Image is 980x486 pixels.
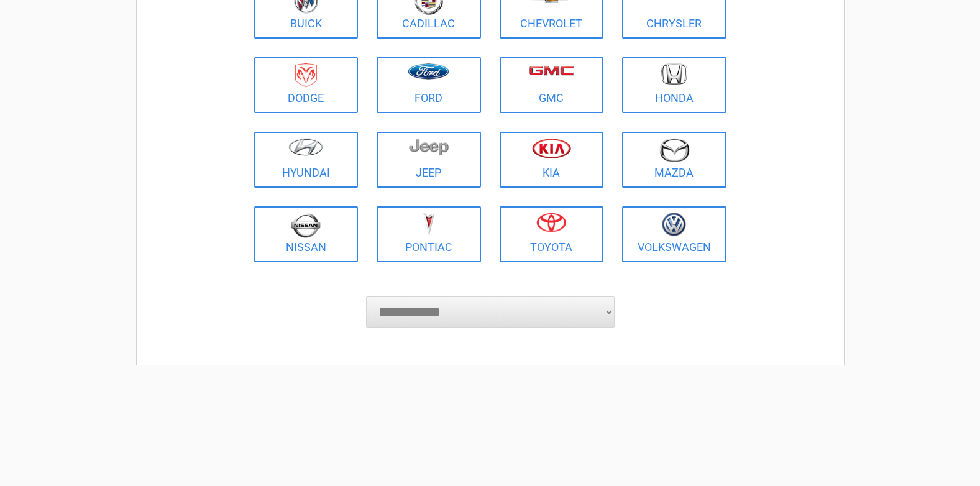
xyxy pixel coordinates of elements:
[622,57,726,113] a: Honda
[536,213,566,232] img: toyota
[254,132,359,188] a: Hyundai
[408,63,449,80] img: ford
[532,138,571,158] img: kia
[291,213,321,238] img: nissan
[377,132,481,188] a: Jeep
[529,65,574,76] img: gmc
[423,213,435,236] img: pontiac
[659,138,690,162] img: mazda
[500,206,604,262] a: Toyota
[622,206,726,262] a: Volkswagen
[295,63,317,88] img: dodge
[500,132,604,188] a: Kia
[409,138,449,155] img: jeep
[377,206,481,262] a: Pontiac
[377,57,481,113] a: Ford
[662,213,686,237] img: volkswagen
[661,63,687,85] img: honda
[622,132,726,188] a: Mazda
[254,57,359,113] a: Dodge
[500,57,604,113] a: GMC
[288,138,323,156] img: hyundai
[254,206,359,262] a: Nissan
